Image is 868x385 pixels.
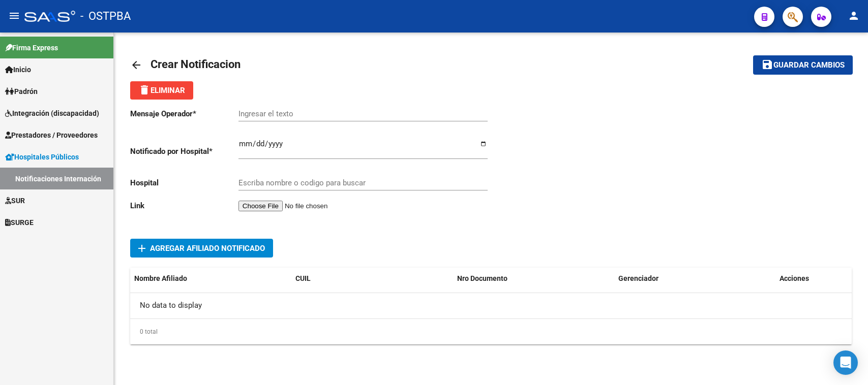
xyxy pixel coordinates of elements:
[453,268,614,290] datatable-header-cell: Nro Documento
[130,81,193,100] button: Eliminar
[833,350,858,375] div: Open Intercom Messenger
[5,130,98,141] span: Prestadores / Proveedores
[848,10,860,22] mat-icon: person
[134,274,187,282] span: Nombre Afiliado
[130,293,852,318] div: No data to display
[457,274,507,282] span: Nro Documento
[5,42,58,53] span: Firma Express
[5,64,31,75] span: Inicio
[775,268,852,290] datatable-header-cell: Acciones
[753,55,853,74] button: Guardar cambios
[5,108,99,119] span: Integración (discapacidad)
[780,274,809,282] span: Acciones
[291,268,453,290] datatable-header-cell: CUIL
[773,61,845,70] span: Guardar cambios
[5,195,25,206] span: SUR
[80,5,131,27] span: - OSTPBA
[130,146,238,157] p: Notificado por Hospital
[8,10,20,22] mat-icon: menu
[5,151,79,163] span: Hospitales Públicos
[130,268,291,290] datatable-header-cell: Nombre Afiliado
[151,58,241,71] span: Crear Notificacion
[130,59,142,71] mat-icon: arrow_back
[136,242,148,254] mat-icon: add
[138,84,151,96] mat-icon: delete
[138,86,185,95] span: Eliminar
[130,239,273,258] button: Agregar Afiliado Notificado
[295,274,311,282] span: CUIL
[130,319,852,344] div: 0 total
[618,274,659,282] span: Gerenciador
[130,177,238,188] p: Hospital
[130,200,238,211] p: Link
[614,268,775,290] datatable-header-cell: Gerenciador
[130,108,238,119] p: Mensaje Operador
[150,244,265,253] span: Agregar Afiliado Notificado
[5,217,34,228] span: SURGE
[5,86,38,97] span: Padrón
[761,58,773,71] mat-icon: save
